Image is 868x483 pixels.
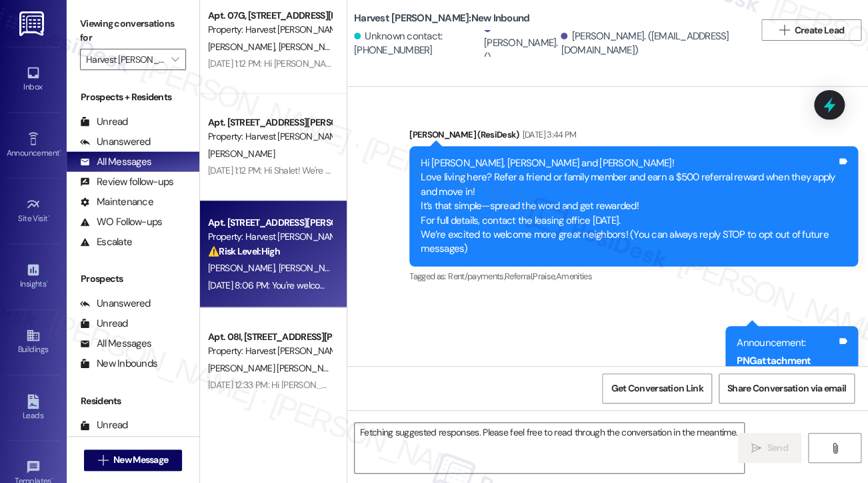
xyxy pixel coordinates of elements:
i:  [98,455,108,466]
div: All Messages [80,155,151,169]
div: Residents [67,394,199,408]
div: Escalate [80,235,132,249]
input: All communities [86,49,165,70]
div: All Messages [80,337,151,351]
button: Get Conversation Link [602,373,711,404]
span: • [59,146,61,156]
i:  [171,54,179,65]
div: Prospects [67,272,199,286]
label: Viewing conversations for [80,13,186,49]
div: Tagged as: [409,267,858,286]
button: Share Conversation via email [719,373,855,404]
div: Maintenance [80,195,153,209]
span: Get Conversation Link [611,381,703,395]
div: Unread [80,317,128,331]
span: Amenities [556,271,592,282]
div: WO Follow-ups [80,215,162,229]
div: Unread [80,418,128,432]
span: Rent/payments , [448,271,505,282]
div: [PERSON_NAME] (ResiDesk) [409,128,858,146]
span: Send [767,441,787,455]
button: New Message [84,450,183,471]
span: New Message [113,453,168,467]
a: Insights • [7,259,60,295]
b: Harvest [PERSON_NAME]: New Inbound [354,11,529,25]
div: Review follow-ups [80,175,173,189]
span: Praise , [533,271,555,282]
div: [PERSON_NAME]. ([EMAIL_ADDRESS][DOMAIN_NAME]) [561,29,745,58]
i:  [829,443,839,454]
span: Share Conversation via email [727,381,846,395]
span: Referral , [505,271,533,282]
div: New Inbounds [80,357,157,371]
div: Announcement: [737,336,837,350]
b: PNG attachment [737,354,811,367]
a: Site Visit • [7,193,60,229]
div: Unanswered [80,135,151,149]
div: [DATE] 3:44 PM [519,128,577,142]
img: ResiDesk Logo [19,11,47,36]
i:  [779,25,789,35]
div: Unknown contact: [PHONE_NUMBER] [354,29,481,58]
button: Send [738,433,801,463]
a: Leads [7,390,60,426]
div: Prospects + Residents [67,90,199,104]
i:  [751,443,761,454]
div: Unanswered [80,297,151,311]
span: • [46,277,48,287]
span: Create Lead [795,23,844,37]
button: Create Lead [761,19,861,41]
div: Unread [80,115,128,129]
a: Buildings [7,324,60,360]
a: Inbox [7,61,60,98]
div: [PERSON_NAME]. () [484,22,558,65]
div: Hi [PERSON_NAME], [PERSON_NAME] and [PERSON_NAME]! Love living here? Refer a friend or family mem... [421,156,837,257]
span: • [48,212,50,221]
